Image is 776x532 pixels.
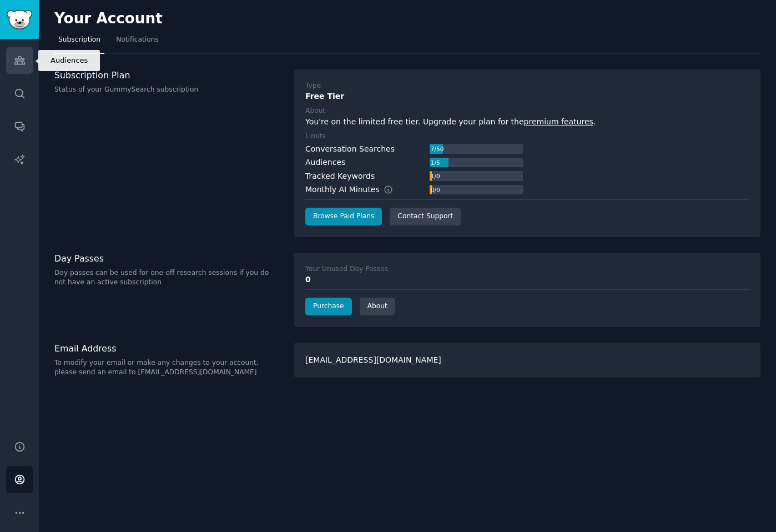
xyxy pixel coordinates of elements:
img: GummySearch logo [7,10,32,29]
div: 1 / 0 [430,171,441,181]
div: Audiences [305,157,345,168]
a: Notifications [112,31,163,54]
div: Type [305,81,321,91]
div: About [305,106,325,116]
a: Browse Paid Plans [305,208,382,225]
div: Free Tier [305,91,749,102]
span: Notifications [116,35,159,45]
h2: Your Account [54,10,163,28]
p: Status of your GummySearch subscription [54,85,282,95]
h3: Day Passes [54,253,282,264]
p: Day passes can be used for one-off research sessions if you do not have an active subscription [54,268,282,288]
a: Subscription [54,31,104,54]
span: Subscription [58,35,100,45]
div: 0 / 0 [430,185,441,195]
p: To modify your email or make any changes to your account, please send an email to [EMAIL_ADDRESS]... [54,358,282,378]
div: Monthly AI Minutes [305,184,405,195]
h3: Email Address [54,343,282,354]
div: Tracked Keywords [305,170,375,182]
div: You're on the limited free tier. Upgrade your plan for the . [305,116,749,128]
div: 0 [305,274,749,285]
div: Conversation Searches [305,143,395,155]
div: [EMAIL_ADDRESS][DOMAIN_NAME] [294,343,760,378]
a: Contact Support [390,208,461,225]
div: Your Unused Day Passes [305,264,388,274]
div: Limits [305,132,326,142]
h3: Subscription Plan [54,69,282,81]
a: Purchase [305,298,352,315]
div: 1 / 5 [430,158,441,168]
a: premium features [524,117,593,126]
a: About [360,298,395,315]
div: 7 / 50 [430,144,445,154]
